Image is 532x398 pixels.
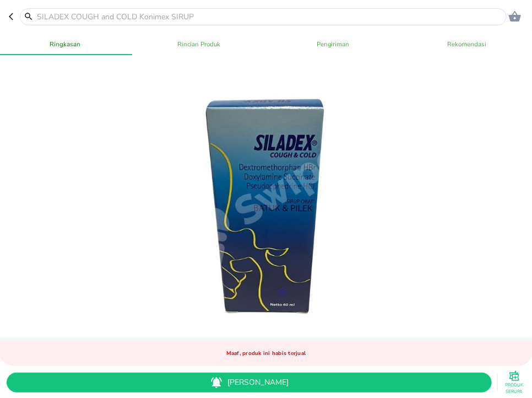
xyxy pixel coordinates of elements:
button: [PERSON_NAME] [7,373,492,393]
span: [PERSON_NAME] [15,376,483,390]
p: Produk Serupa [503,381,525,395]
span: Ringkasan [4,39,126,50]
button: Produk Serupa [503,372,525,394]
span: Rekomendasi [407,39,528,50]
span: Pengiriman [273,39,394,50]
input: SILADEX COUGH and COLD Konimex SIRUP [36,11,504,23]
p: Maaf, produk ini habis terjual [226,343,306,363]
span: Rincian Produk [139,39,260,50]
